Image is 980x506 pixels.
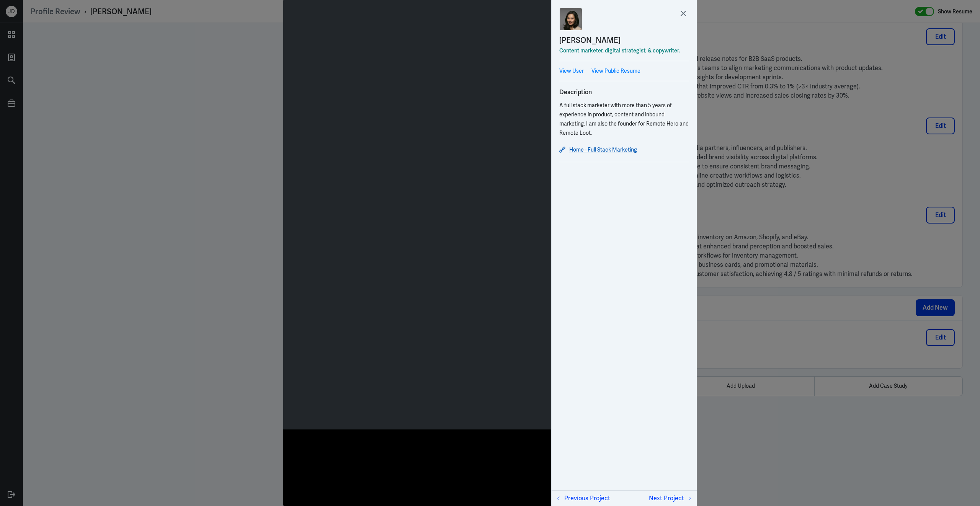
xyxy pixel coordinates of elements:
div: A full stack marketer with more than 5 years of experience in product, content and inbound market... [559,101,689,137]
a: Home - Full Stack Marketing [559,145,689,154]
button: Previous Project [555,494,610,503]
h3: Description [559,87,689,98]
a: [PERSON_NAME] [559,34,689,46]
img: Debbie Ang [559,8,582,31]
a: View User [559,67,584,75]
button: Next Project [649,494,694,503]
div: [PERSON_NAME] [559,34,621,46]
a: View Public Resume [591,67,640,75]
div: Content marketer, digital strategist, & copywriter. [559,46,689,55]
